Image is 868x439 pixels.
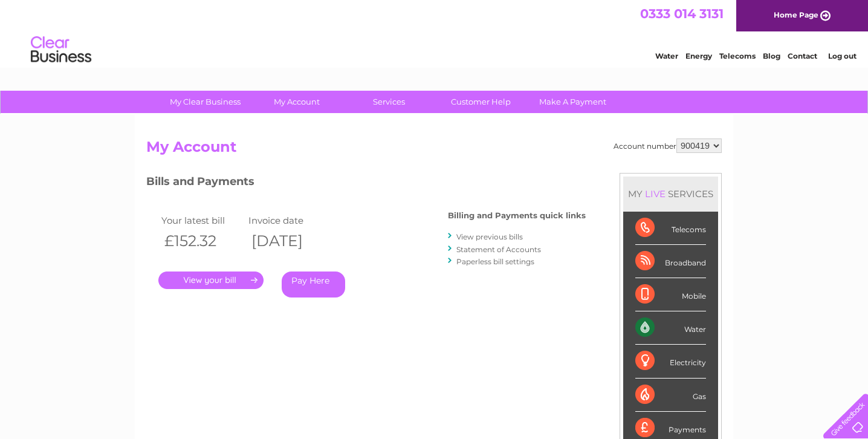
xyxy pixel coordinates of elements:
a: Paperless bill settings [456,257,534,266]
div: Mobile [635,278,706,311]
a: Blog [763,51,780,60]
a: Customer Help [431,91,531,113]
img: logo.png [30,31,92,68]
a: View previous bills [456,232,523,241]
div: LIVE [643,188,668,200]
a: Telecoms [719,51,756,60]
a: Water [655,51,678,60]
div: Account number [614,138,722,153]
div: MY SERVICES [623,177,718,211]
th: [DATE] [245,229,332,253]
a: Log out [828,51,857,60]
a: My Account [247,91,347,113]
td: Invoice date [245,212,332,229]
a: . [158,272,264,289]
a: Contact [788,51,817,60]
div: Telecoms [635,212,706,245]
a: Services [339,91,439,113]
a: Statement of Accounts [456,245,541,254]
a: Energy [685,51,712,60]
div: Broadband [635,245,706,278]
td: Your latest bill [158,212,245,229]
div: Electricity [635,345,706,378]
a: My Clear Business [155,91,255,113]
a: Make A Payment [523,91,623,113]
h3: Bills and Payments [146,173,586,194]
div: Water [635,311,706,345]
h2: My Account [146,138,722,161]
a: 0333 014 3131 [640,6,724,21]
h4: Billing and Payments quick links [448,211,586,220]
div: Gas [635,379,706,412]
a: Pay Here [282,272,345,298]
th: £152.32 [158,229,245,253]
div: Clear Business is a trading name of Verastar Limited (registered in [GEOGRAPHIC_DATA] No. 3667643... [149,7,721,59]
